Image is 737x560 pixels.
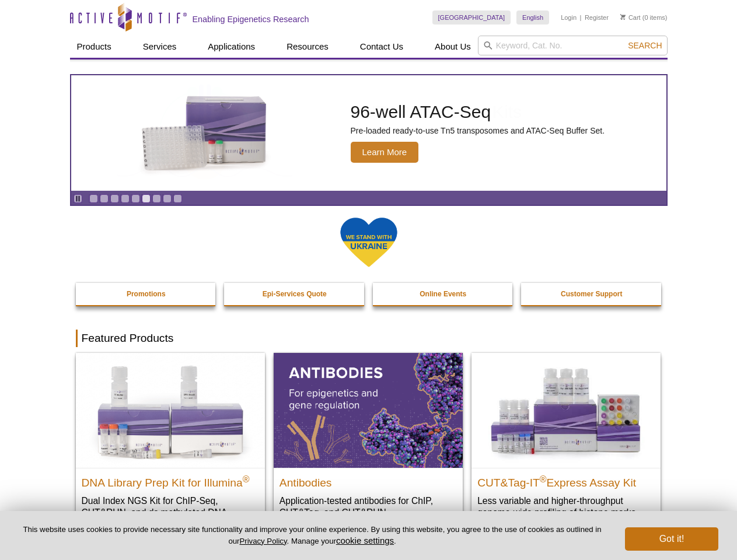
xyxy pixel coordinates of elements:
[471,353,661,530] a: CUT&Tag-IT® Express Assay Kit CUT&Tag-IT®Express Assay Kit Less variable and higher-throughput ge...
[628,41,662,50] span: Search
[201,36,262,58] a: Applications
[19,524,606,547] p: This website uses cookies to provide necessary site functionality and improve your online experie...
[121,194,130,203] a: Go to slide 4
[274,353,463,467] img: All Antibodies
[561,290,622,298] strong: Customer Support
[516,10,549,24] a: English
[82,471,259,489] h2: DNA Library Prep Kit for Illumina
[585,13,609,22] a: Register
[280,471,457,489] h2: Antibodies
[70,36,118,58] a: Products
[127,290,166,298] strong: Promotions
[142,194,151,203] a: Go to slide 6
[477,471,655,489] h2: CUT&Tag-IT Express Assay Kit
[136,36,184,58] a: Services
[76,283,217,305] a: Promotions
[477,495,655,519] p: Less variable and higher-throughput genome-wide profiling of histone marks​.
[74,194,82,203] a: Toggle autoplay
[263,290,327,298] strong: Epi-Services Quote
[243,474,250,484] sup: ®
[620,10,668,24] li: (0 items)
[373,283,514,305] a: Online Events
[521,283,662,305] a: Customer Support
[561,13,577,22] a: Login
[76,330,662,347] h2: Featured Products
[540,474,547,484] sup: ®
[625,527,718,551] button: Got it!
[353,36,410,58] a: Contact Us
[82,495,259,530] p: Dual Index NGS Kit for ChIP-Seq, CUT&RUN, and ds methylated DNA assays.
[89,194,98,203] a: Go to slide 1
[76,353,265,541] a: DNA Library Prep Kit for Illumina DNA Library Prep Kit for Illumina® Dual Index NGS Kit for ChIP-...
[239,537,287,545] a: Privacy Policy
[620,14,626,20] img: Your Cart
[280,36,336,58] a: Resources
[580,10,582,24] li: |
[76,353,265,467] img: DNA Library Prep Kit for Illumina
[193,14,309,24] h2: Enabling Epigenetics Research
[280,495,457,519] p: Application-tested antibodies for ChIP, CUT&Tag, and CUT&RUN.
[420,290,466,298] strong: Online Events
[110,194,119,203] a: Go to slide 3
[478,36,668,55] input: Keyword, Cat. No.
[100,194,109,203] a: Go to slide 2
[624,40,665,51] button: Search
[620,13,641,22] a: Cart
[274,353,463,530] a: All Antibodies Antibodies Application-tested antibodies for ChIP, CUT&Tag, and CUT&RUN.
[340,216,398,268] img: We Stand With Ukraine
[173,194,182,203] a: Go to slide 9
[336,535,394,545] button: cookie settings
[432,10,511,24] a: [GEOGRAPHIC_DATA]
[471,353,661,467] img: CUT&Tag-IT® Express Assay Kit
[152,194,161,203] a: Go to slide 7
[224,283,365,305] a: Epi-Services Quote
[163,194,172,203] a: Go to slide 8
[131,194,140,203] a: Go to slide 5
[428,36,478,58] a: About Us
